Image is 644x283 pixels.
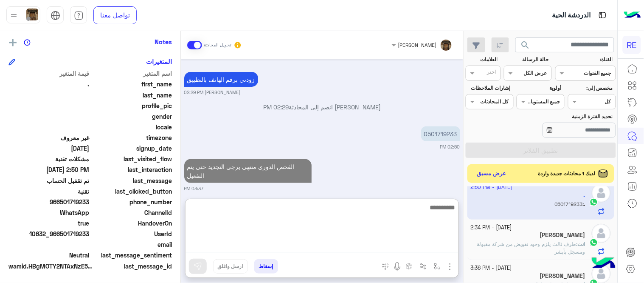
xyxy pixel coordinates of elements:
[382,263,389,270] img: make a call
[91,133,172,142] span: timezone
[194,262,202,271] img: send message
[146,57,172,65] h6: المتغيرات
[8,229,90,238] span: 10632_966501719233
[213,259,248,274] button: ارسل واغلق
[406,263,413,270] img: create order
[91,144,172,153] span: signup_date
[91,208,172,217] span: ChannelId
[91,112,172,121] span: gender
[93,6,137,24] a: تواصل معنا
[8,240,90,249] span: null
[184,159,312,183] p: 3/10/2025, 3:37 PM
[9,39,17,46] img: add
[91,123,172,131] span: locale
[91,197,172,206] span: phone_number
[8,219,90,228] span: true
[91,240,172,249] span: email
[392,262,402,272] img: send voice note
[26,9,38,20] img: userImage
[91,251,172,260] span: last_message_sentiment
[91,91,172,100] span: last_name
[590,238,598,247] img: WhatsApp
[8,208,90,217] span: 2
[416,259,430,273] button: Trigger scenario
[540,272,585,280] h5: سامي البدراني
[440,143,460,150] small: 02:50 PM
[569,84,613,92] label: مخصص إلى:
[466,143,616,158] button: تطبيق الفلاتر
[8,112,90,121] span: null
[91,219,172,228] span: HandoverOn
[505,56,549,63] label: حالة الرسالة
[471,224,512,232] small: [DATE] - 2:34 PM
[8,187,90,196] span: تقنية
[420,263,427,270] img: Trigger scenario
[589,249,619,279] img: hulul-logo.png
[184,89,241,96] small: [PERSON_NAME] 02:29 PM
[155,38,172,46] h6: Notes
[8,80,90,89] span: .
[184,185,204,192] small: 03:37 PM
[91,69,172,78] span: اسم المتغير
[398,42,437,48] span: [PERSON_NAME]
[518,113,613,120] label: تحديد الفترة الزمنية
[263,103,289,111] span: 02:29 PM
[578,241,585,247] span: انت
[474,168,510,180] button: عرض مسبق
[8,133,90,142] span: غير معروف
[204,42,232,49] small: تحويل المحادثة
[487,68,498,78] div: اختر
[421,126,460,141] p: 3/10/2025, 2:50 PM
[552,10,591,21] p: الدردشة الحية
[24,39,31,46] img: notes
[8,154,90,163] span: مشكلات تقنية
[467,56,498,63] label: العلامات
[184,103,460,111] p: [PERSON_NAME] انضم إلى المحادثة
[556,56,613,63] label: القناة:
[8,144,90,153] span: 2024-08-19T12:03:48.556Z
[8,262,93,271] span: wamid.HBgMOTY2NTAxNzE5MjMzFQIAEhgUM0FDQTRFRjM4NDMwNkJFNEJGMzAA
[184,72,258,87] p: 3/10/2025, 2:29 PM
[445,262,455,272] img: send attachment
[623,36,641,54] div: RE
[91,176,172,185] span: last_message
[518,84,562,92] label: أولوية
[538,170,596,177] span: لديك 1 محادثات جديدة واردة
[91,165,172,174] span: last_interaction
[70,6,87,24] a: tab
[515,37,536,56] button: search
[471,264,512,272] small: [DATE] - 3:36 PM
[8,251,90,260] span: 0
[8,165,90,174] span: 2025-10-03T11:50:51.9687066Z
[91,187,172,196] span: last_clicked_button
[91,154,172,163] span: last_visited_flow
[467,84,510,92] label: إشارات الملاحظات
[74,11,84,20] img: tab
[540,232,585,239] h5: فيصل الاسلمي
[430,259,444,273] button: select flow
[434,263,441,270] img: select flow
[624,6,641,24] img: Logo
[8,10,19,21] img: profile
[592,224,611,243] img: defaultAdmin.png
[254,259,278,274] button: إسقاط
[520,40,531,50] span: search
[577,241,585,247] b: :
[95,262,172,271] span: last_message_id
[91,101,172,110] span: profile_pic
[51,11,60,20] img: tab
[8,69,90,78] span: قيمة المتغير
[477,241,585,255] span: طرف ثالث يلزم وجود تفويض من شركة مقبولة ومسجل بأبشر
[402,259,416,273] button: create order
[8,123,90,131] span: null
[8,176,90,185] span: تم تقفيل الحساب
[597,10,608,20] img: tab
[91,80,172,89] span: first_name
[8,197,90,206] span: 966501719233
[91,229,172,238] span: UserId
